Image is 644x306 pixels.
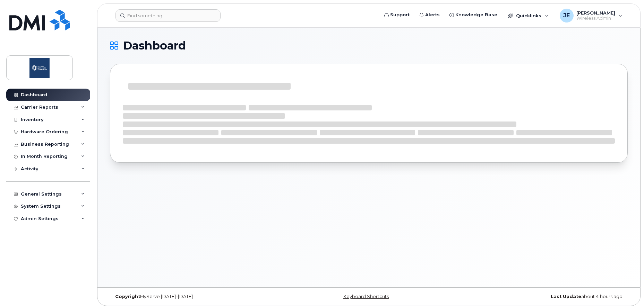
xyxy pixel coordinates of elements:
[343,294,389,299] a: Keyboard Shortcuts
[123,40,186,51] span: Dashboard
[110,294,283,299] div: MyServe [DATE]–[DATE]
[455,294,628,299] div: about 4 hours ago
[115,294,140,299] strong: Copyright
[551,294,581,299] strong: Last Update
